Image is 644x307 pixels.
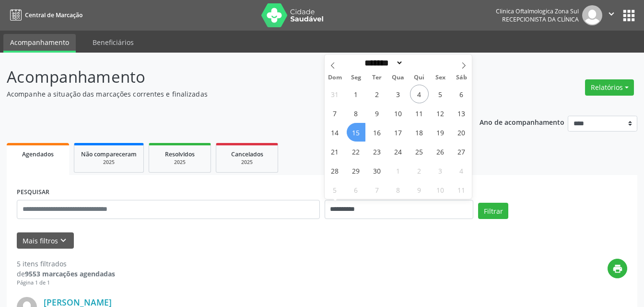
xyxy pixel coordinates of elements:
[612,263,623,274] i: print
[410,180,429,199] span: Outubro 9, 2025
[165,150,195,158] span: Resolvidos
[17,269,115,279] div: de
[403,58,435,68] input: Year
[7,89,448,99] p: Acompanhe a situação das marcações correntes e finalizadas
[368,85,386,103] span: Setembro 2, 2025
[389,104,408,122] span: Setembro 10, 2025
[347,85,365,103] span: Setembro 1, 2025
[452,104,471,122] span: Setembro 13, 2025
[608,259,627,278] button: print
[496,7,579,15] div: Clinica Oftalmologica Zona Sul
[17,185,49,200] label: PESQUISAR
[389,180,408,199] span: Outubro 8, 2025
[368,161,386,180] span: Setembro 30, 2025
[17,232,74,249] button: Mais filtroskeyboard_arrow_down
[431,161,450,180] span: Outubro 3, 2025
[347,180,365,199] span: Outubro 6, 2025
[345,75,366,81] span: Seg
[368,180,386,199] span: Outubro 7, 2025
[347,161,365,180] span: Setembro 29, 2025
[326,123,344,142] span: Setembro 14, 2025
[502,15,579,23] span: Recepcionista da clínica
[223,159,271,166] div: 2025
[326,85,344,103] span: Agosto 31, 2025
[582,5,602,25] img: img
[17,279,115,287] div: Página 1 de 1
[347,104,365,122] span: Setembro 8, 2025
[325,75,346,81] span: Dom
[452,123,471,142] span: Setembro 20, 2025
[81,150,137,158] span: Não compareceram
[478,203,508,219] button: Filtrar
[452,85,471,103] span: Setembro 6, 2025
[25,269,115,278] strong: 9553 marcações agendadas
[606,9,617,19] i: 
[389,123,408,142] span: Setembro 17, 2025
[621,7,637,24] button: apps
[22,150,54,158] span: Agendados
[368,142,386,161] span: Setembro 23, 2025
[389,161,408,180] span: Outubro 1, 2025
[452,180,471,199] span: Outubro 11, 2025
[452,161,471,180] span: Outubro 4, 2025
[431,142,450,161] span: Setembro 26, 2025
[231,150,263,158] span: Cancelados
[480,116,564,128] p: Ano de acompanhamento
[431,104,450,122] span: Setembro 12, 2025
[410,85,429,103] span: Setembro 4, 2025
[25,11,82,19] span: Central de Marcação
[409,75,430,81] span: Qui
[326,180,344,199] span: Outubro 5, 2025
[58,235,69,246] i: keyboard_arrow_down
[389,85,408,103] span: Setembro 3, 2025
[362,58,404,68] select: Month
[347,123,365,142] span: Setembro 15, 2025
[368,104,386,122] span: Setembro 9, 2025
[410,142,429,161] span: Setembro 25, 2025
[431,180,450,199] span: Outubro 10, 2025
[7,7,82,23] a: Central de Marcação
[431,85,450,103] span: Setembro 5, 2025
[410,161,429,180] span: Outubro 2, 2025
[451,75,472,81] span: Sáb
[81,159,137,166] div: 2025
[366,75,387,81] span: Ter
[410,104,429,122] span: Setembro 11, 2025
[368,123,386,142] span: Setembro 16, 2025
[3,34,76,53] a: Acompanhamento
[452,142,471,161] span: Setembro 27, 2025
[326,142,344,161] span: Setembro 21, 2025
[389,142,408,161] span: Setembro 24, 2025
[430,75,451,81] span: Sex
[347,142,365,161] span: Setembro 22, 2025
[602,5,621,25] button: 
[387,75,409,81] span: Qua
[585,79,634,96] button: Relatórios
[86,34,141,51] a: Beneficiários
[156,159,204,166] div: 2025
[7,65,448,89] p: Acompanhamento
[326,104,344,122] span: Setembro 7, 2025
[326,161,344,180] span: Setembro 28, 2025
[410,123,429,142] span: Setembro 18, 2025
[431,123,450,142] span: Setembro 19, 2025
[17,259,115,269] div: 5 itens filtrados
